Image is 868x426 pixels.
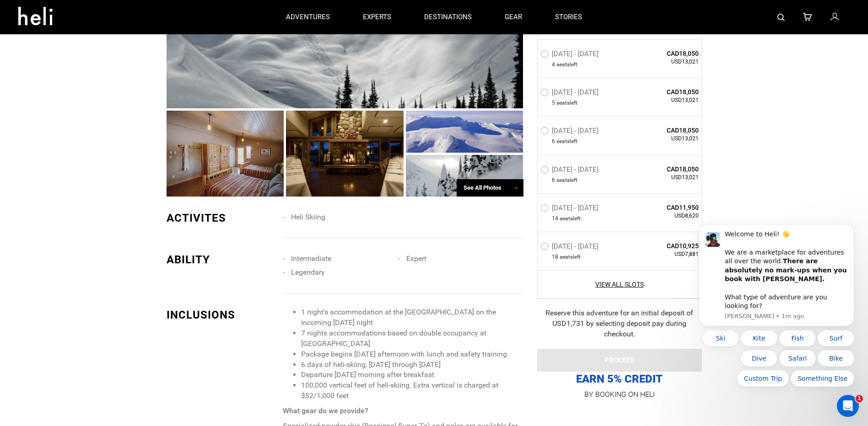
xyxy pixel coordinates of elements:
[540,89,601,100] label: [DATE] - [DATE]
[560,215,581,223] span: seat left
[552,176,555,184] span: 6
[540,165,601,176] label: [DATE] - [DATE]
[633,49,699,59] span: CAD18,050
[570,253,573,261] span: s
[540,50,601,61] label: [DATE] - [DATE]
[286,12,330,22] p: adventures
[301,370,523,380] li: Departure [DATE] morning after breakfast
[291,268,325,277] span: Legendary
[424,12,472,22] p: destinations
[633,174,699,181] span: USD13,021
[633,250,699,258] span: USD7,881
[633,59,699,66] span: USD13,021
[301,360,523,370] li: 6 days of heli-skiing, [DATE] through [DATE]
[301,349,523,360] li: Package begins [DATE] afternoon with lunch and safety training
[301,380,523,401] li: 100,000 vertical feet of heli-skiing. Extra vertical is charged at $52/1,000 feet
[633,165,699,174] span: CAD18,050
[540,204,601,215] label: [DATE] - [DATE]
[540,242,601,253] label: [DATE] - [DATE]
[567,61,570,69] span: s
[537,349,702,372] button: PROCEED
[633,212,699,220] span: USD8,620
[556,176,577,184] span: seat left
[633,126,699,135] span: CAD18,050
[537,308,702,340] div: Reserve this adventure for an initial deposit of USD1,731 by selecting deposit pay during checkout.
[552,253,558,261] span: 18
[633,203,699,212] span: CAD11,950
[633,88,699,97] span: CAD18,050
[567,176,570,184] span: s
[537,388,702,401] p: BY BOOKING ON HELI
[837,395,859,417] iframe: Intercom live chat
[363,12,391,22] p: experts
[633,97,699,105] span: USD13,021
[457,179,523,197] div: See All Photos
[560,253,581,261] span: seat left
[567,138,570,146] span: s
[570,215,573,223] span: s
[633,241,699,250] span: CAD10,925
[556,138,577,146] span: seat left
[633,135,699,143] span: USD13,021
[291,213,325,221] span: Heli Skiing
[301,307,523,328] li: 1 night’s accommodation at the [GEOGRAPHIC_DATA] on the incoming [DATE] night
[552,215,558,223] span: 14
[856,395,863,402] span: 1
[552,100,555,107] span: 5
[406,254,426,263] span: Expert
[301,328,523,349] li: 7 nights accommodations based on double occupancy at [GEOGRAPHIC_DATA]
[167,307,276,323] div: INCLUSIONS
[556,61,577,69] span: seat left
[167,252,276,267] div: ABILITY
[552,61,555,69] span: 4
[685,163,868,401] iframe: Intercom notifications message
[556,100,577,107] span: seat left
[567,100,570,107] span: s
[540,127,601,138] label: [DATE] - [DATE]
[777,14,785,21] img: search-bar-icon.svg
[291,254,331,263] span: Intermediate
[167,210,276,226] div: ACTIVITES
[513,184,519,191] span: →
[552,138,555,146] span: 6
[540,280,699,289] a: View All Slots
[283,406,368,415] strong: What gear do we provide?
